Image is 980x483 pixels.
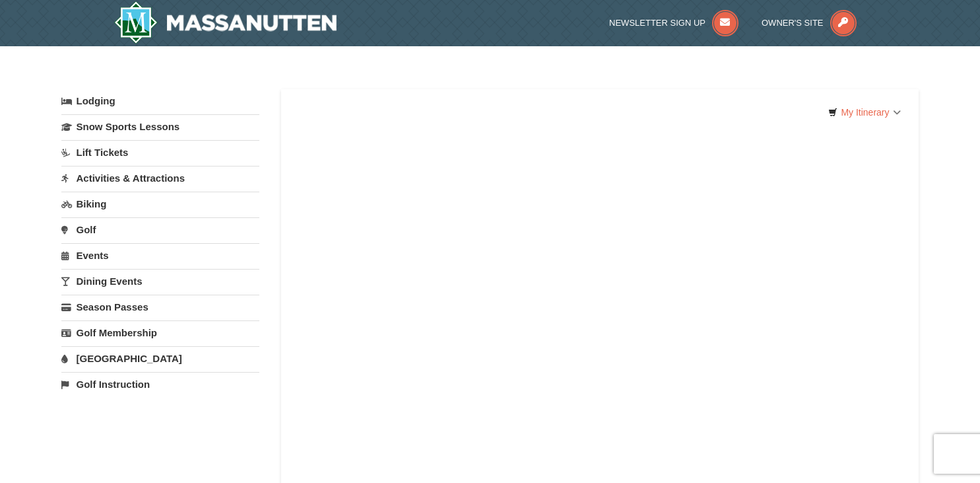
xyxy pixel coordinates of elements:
[609,18,738,28] a: Newsletter Sign Up
[61,217,259,242] a: Golf
[762,18,824,28] span: Owner's Site
[61,114,259,139] a: Snow Sports Lessons
[61,140,259,165] a: Lift Tickets
[61,269,259,293] a: Dining Events
[61,166,259,190] a: Activities & Attractions
[61,372,259,396] a: Golf Instruction
[609,18,705,28] span: Newsletter Sign Up
[114,1,337,44] a: Massanutten Resort
[61,192,259,216] a: Biking
[61,89,259,113] a: Lodging
[61,346,259,371] a: [GEOGRAPHIC_DATA]
[114,1,337,44] img: Massanutten Resort Logo
[61,320,259,345] a: Golf Membership
[61,243,259,268] a: Events
[61,295,259,319] a: Season Passes
[820,102,909,122] a: My Itinerary
[762,18,857,28] a: Owner's Site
